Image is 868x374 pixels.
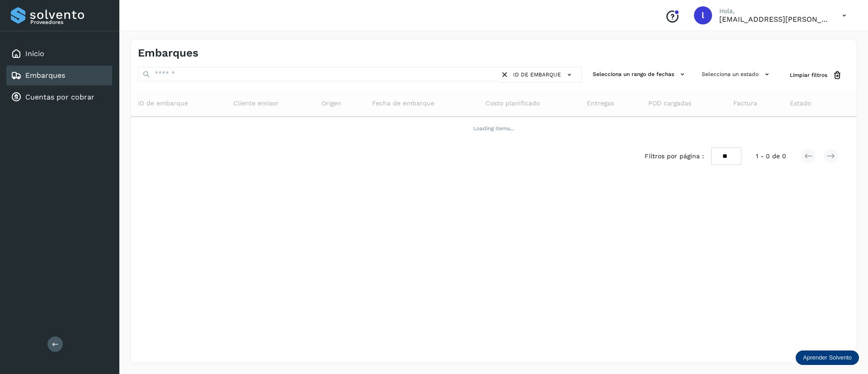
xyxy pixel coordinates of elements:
div: Aprender Solvento [796,350,859,365]
p: Proveedores [30,19,108,25]
a: Cuentas por cobrar [25,93,94,101]
span: Entregas [587,99,614,108]
span: Estado [790,99,811,108]
span: ID de embarque [513,71,561,79]
span: Filtros por página : [645,151,704,161]
p: Aprender Solvento [803,354,852,361]
div: Embarques [6,66,112,85]
button: ID de embarque [509,67,578,82]
h4: Embarques [138,47,198,60]
button: Selecciona un estado [698,67,775,82]
div: Cuentas por cobrar [6,87,112,107]
span: ID de embarque [138,99,188,108]
span: Limpiar filtros [790,71,827,79]
p: lauraamalia.castillo@xpertal.com [719,15,828,24]
a: Embarques [25,71,65,80]
button: Selecciona un rango de fechas [589,67,691,82]
a: Inicio [25,49,44,58]
span: 1 - 0 de 0 [756,151,786,161]
span: Factura [733,99,757,108]
span: Origen [321,99,341,108]
span: Cliente emisor [233,99,278,108]
p: Hola, [719,7,828,15]
span: Costo planificado [486,99,540,108]
td: Loading items... [131,117,857,140]
span: POD cargadas [648,99,691,108]
div: Inicio [6,44,112,64]
button: Limpiar filtros [783,67,849,84]
span: Fecha de embarque [372,99,434,108]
